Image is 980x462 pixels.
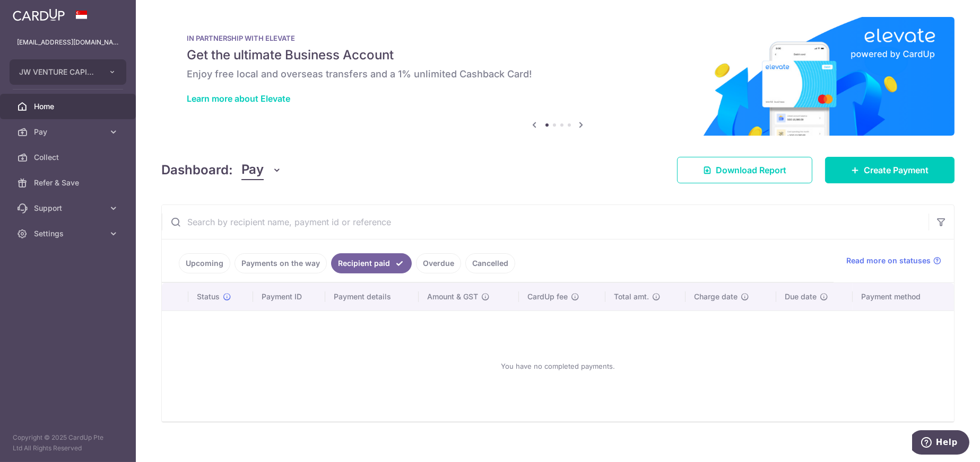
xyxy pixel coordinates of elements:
span: Total amt. [614,291,649,302]
span: Pay [241,160,264,180]
a: Create Payment [825,157,955,183]
span: Collect [34,152,104,163]
input: Search by recipient name, payment id or reference [162,205,929,239]
span: Amount & GST [427,291,478,302]
a: Recipient paid [331,253,412,273]
p: IN PARTNERSHIP WITH ELEVATE [187,34,929,42]
th: Payment ID [253,283,325,310]
a: Cancelled [465,253,515,273]
a: Overdue [416,253,461,273]
h6: Enjoy free local and overseas transfers and a 1% unlimited Cashback Card! [187,68,929,81]
p: [EMAIL_ADDRESS][DOMAIN_NAME] [17,37,119,48]
a: Read more on statuses [846,255,941,266]
a: Download Report [677,157,812,183]
span: Read more on statuses [846,255,931,266]
a: Learn more about Elevate [187,93,290,104]
span: JW VENTURE CAPITAL PTE. LTD. [19,67,98,77]
h4: Dashboard: [161,161,233,180]
button: Pay [241,160,282,180]
span: Download Report [716,164,786,176]
img: Renovation banner [161,17,955,136]
iframe: Opens a widget where you can find more information [912,430,969,457]
th: Payment details [325,283,419,310]
span: Refer & Save [34,177,104,188]
span: Pay [34,127,104,137]
span: Settings [34,228,104,239]
span: Charge date [694,291,738,302]
img: CardUp [13,8,65,21]
th: Payment method [853,283,954,310]
span: Status [197,291,220,302]
h5: Get the ultimate Business Account [187,47,929,64]
a: Payments on the way [235,253,327,273]
span: Home [34,101,104,112]
span: CardUp fee [527,291,568,302]
span: Due date [785,291,817,302]
button: JW VENTURE CAPITAL PTE. LTD. [10,59,126,85]
span: Create Payment [864,164,929,176]
div: You have no completed payments. [175,319,941,413]
span: Support [34,203,104,214]
a: Upcoming [179,253,230,273]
